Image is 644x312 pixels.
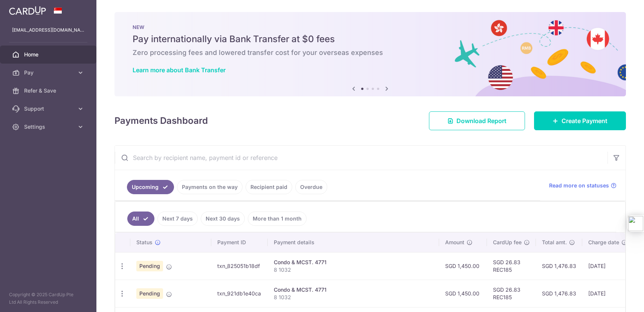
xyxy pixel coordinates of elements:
span: Amount [445,239,464,246]
span: Settings [24,123,74,131]
th: Payment ID [211,233,268,252]
a: Next 7 days [157,212,198,226]
h6: Zero processing fees and lowered transfer cost for your overseas expenses [133,48,608,57]
span: CardUp fee [493,239,522,246]
span: Pending [136,288,163,299]
td: SGD 26.83 REC185 [487,252,536,280]
td: txn_921db1e40ca [211,280,268,307]
span: Create Payment [562,116,607,125]
td: [DATE] [582,252,633,280]
a: Learn more about Bank Transfer [133,66,226,74]
a: More than 1 month [248,212,307,226]
a: Create Payment [534,111,626,130]
h5: Pay internationally via Bank Transfer at $0 fees [133,33,608,45]
td: SGD 1,476.83 [536,280,582,307]
td: SGD 1,476.83 [536,252,582,280]
a: Download Report [429,111,525,130]
a: All [127,212,154,226]
td: txn_825051b18df [211,252,268,280]
p: [EMAIL_ADDRESS][DOMAIN_NAME] [12,26,84,34]
span: Total amt. [542,239,567,246]
p: NEW [133,24,608,30]
a: Overdue [295,180,327,194]
h4: Payments Dashboard [114,114,208,128]
div: Condo & MCST. 4771 [274,259,433,266]
div: Condo & MCST. 4771 [274,286,433,294]
a: Next 30 days [201,212,245,226]
span: Pay [24,69,74,76]
td: [DATE] [582,280,633,307]
a: Read more on statuses [549,182,617,189]
span: Status [136,239,153,246]
span: Home [24,51,74,58]
input: Search by recipient name, payment id or reference [115,146,607,170]
td: SGD 26.83 REC185 [487,280,536,307]
span: Refer & Save [24,87,74,94]
td: SGD 1,450.00 [439,280,487,307]
span: Charge date [588,239,619,246]
td: SGD 1,450.00 [439,252,487,280]
img: CardUp [9,6,46,15]
a: Recipient paid [246,180,292,194]
a: Upcoming [127,180,174,194]
th: Payment details [268,233,439,252]
p: 8 1032 [274,294,433,301]
a: Payments on the way [177,180,243,194]
p: 8 1032 [274,266,433,274]
span: Support [24,105,74,113]
span: Read more on statuses [549,182,609,189]
span: Download Report [456,116,507,125]
img: Bank transfer banner [114,12,626,96]
span: Pending [136,261,163,271]
iframe: 打开一个小组件，您可以在其中找到更多信息 [597,289,636,308]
